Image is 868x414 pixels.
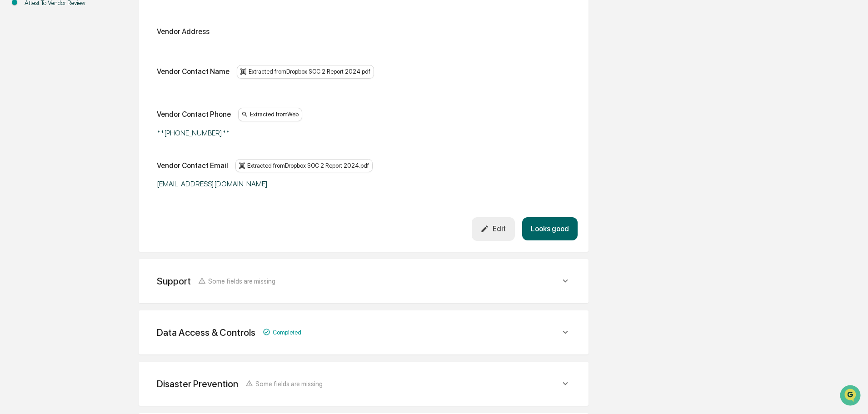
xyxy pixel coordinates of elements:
span: Pylon [90,154,110,161]
div: SupportSome fields are missing [150,270,578,292]
div: [EMAIL_ADDRESS][DOMAIN_NAME] [157,180,384,188]
div: Extracted from Dropbox SOC 2 Report 2024.pdf [235,159,373,173]
span: Attestations [75,115,113,124]
a: 🔎Data Lookup [5,128,61,145]
div: Start new chat [31,70,149,79]
span: Some fields are missing [255,380,323,388]
button: Looks good [522,217,578,240]
img: 1746055101610-c473b297-6a78-478c-a979-82029cc54cd1 [9,70,25,86]
div: Extracted from Web [238,108,302,121]
p: How can we help? [9,19,165,34]
div: Extracted from Dropbox SOC 2 Report 2024.pdf [237,65,374,79]
div: Support [157,275,191,287]
div: Vendor Contact Phone [157,110,231,119]
div: 🗄️ [66,115,73,123]
div: Data Access & ControlsCompleted [150,321,578,344]
span: Data Lookup [18,132,57,141]
div: Disaster PreventionSome fields are missing [150,373,578,395]
button: Edit [472,217,515,240]
div: 🖐️ [9,115,16,123]
div: Disaster Prevention [157,378,238,389]
span: Some fields are missing [208,277,275,285]
div: 🔎 [9,133,16,140]
div: Edit [480,224,506,233]
div: Data Access & Controls [157,327,255,338]
a: 🗄️Attestations [62,111,116,127]
div: Vendor Contact Name [157,67,229,76]
div: Vendor Contact Email [157,161,228,170]
div: Vendor Address [157,27,210,36]
button: Start new chat [155,72,165,83]
a: 🖐️Preclearance [5,111,62,127]
a: Powered byPylon [64,154,110,161]
span: Preclearance [18,115,59,124]
div: We're available if you need us! [31,79,115,86]
span: Completed [273,329,301,336]
iframe: Open customer support [839,384,863,409]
